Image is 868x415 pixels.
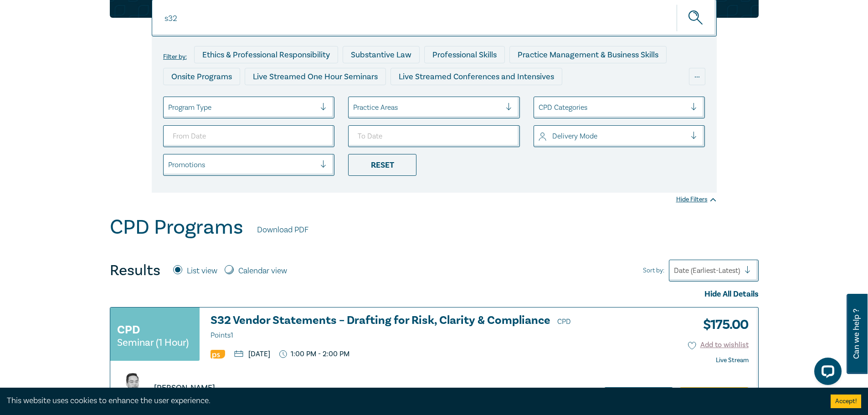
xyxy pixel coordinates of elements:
[343,46,420,63] div: Substantive Law
[807,354,845,392] iframe: LiveChat chat widget
[187,265,217,277] label: List view
[676,195,717,204] div: Hide Filters
[168,160,170,170] input: select
[526,90,610,107] div: National Programs
[211,314,585,342] h3: S32 Vendor Statements – Drafting for Risk, Clarity & Compliance
[279,350,350,359] p: 1:00 PM - 2:00 PM
[390,68,562,85] div: Live Streamed Conferences and Intensives
[168,102,170,113] input: select
[211,314,585,342] a: S32 Vendor Statements – Drafting for Risk, Clarity & Compliance CPD Points1
[689,68,705,85] div: ...
[421,90,521,107] div: 10 CPD Point Packages
[348,154,416,176] div: Reset
[852,299,861,369] span: Can we help ?
[509,46,667,63] div: Practice Management & Business Skills
[539,131,540,141] input: select
[424,46,505,63] div: Professional Skills
[7,395,817,407] div: This website uses cookies to enhance the user experience.
[348,125,520,147] input: To Date
[163,68,240,85] div: Onsite Programs
[194,46,338,63] div: Ethics & Professional Responsibility
[696,314,749,335] h3: $ 175.00
[234,350,270,358] p: [DATE]
[245,68,386,85] div: Live Streamed One Hour Seminars
[163,125,335,147] input: From Date
[163,90,308,107] div: Live Streamed Practical Workshops
[643,266,664,276] span: Sort by:
[211,350,225,359] img: Professional Skills
[163,53,187,61] label: Filter by:
[539,102,540,113] input: select
[110,288,759,300] div: Hide All Details
[118,373,148,404] img: https://s3.ap-southeast-2.amazonaws.com/leo-cussen-store-production-content/Contacts/Bao%20Ngo/Ba...
[831,395,861,408] button: Accept cookies
[257,224,308,236] a: Download PDF
[117,322,140,338] h3: CPD
[688,340,749,350] button: Add to wishlist
[716,356,749,364] strong: Live Stream
[674,266,676,276] input: Sort by
[353,102,355,113] input: select
[312,90,417,107] div: Pre-Recorded Webcasts
[238,265,287,277] label: Calendar view
[110,261,160,280] h4: Results
[154,382,215,394] p: [PERSON_NAME]
[117,338,189,347] small: Seminar (1 Hour)
[110,215,243,239] h1: CPD Programs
